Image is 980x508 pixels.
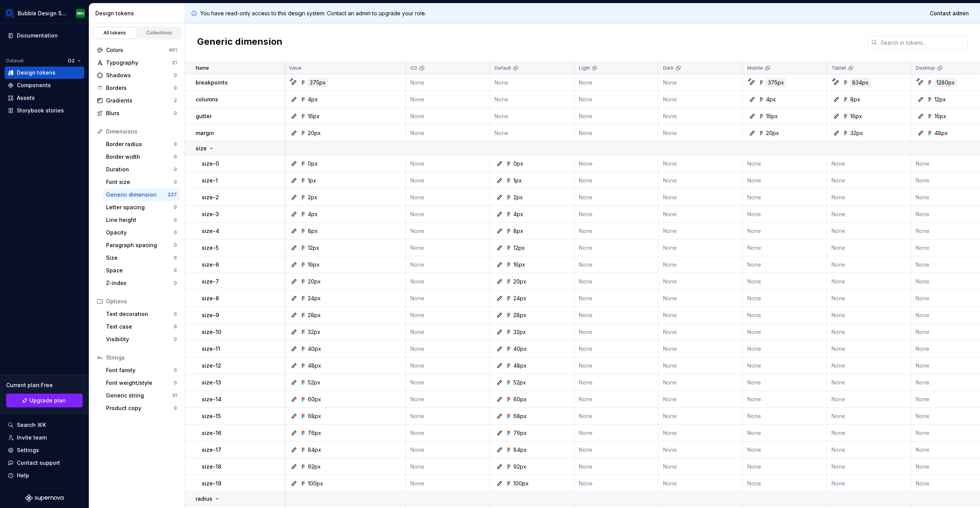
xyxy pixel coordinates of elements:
[196,112,212,120] p: gutter
[103,214,180,226] a: Line height0
[106,178,174,186] div: Font size
[106,241,174,249] div: Paragraph spacing
[308,328,320,336] div: 32px
[658,108,743,125] td: None
[174,336,177,342] div: 0
[172,392,177,399] div: 31
[513,210,523,218] div: 4px
[17,421,46,429] div: Search ⌘K
[406,408,490,425] td: None
[169,47,177,53] div: 461
[202,362,221,370] p: size-12
[196,96,218,103] p: columns
[202,194,219,201] p: size-2
[658,239,743,256] td: None
[106,72,174,79] div: Shadows
[766,78,786,87] div: 375px
[202,177,218,184] p: size-1
[197,36,283,49] h2: Generic dimension
[743,155,827,172] td: None
[17,472,29,479] div: Help
[174,280,177,286] div: 0
[916,65,935,71] p: Desktop
[308,210,318,218] div: 4px
[513,311,526,319] div: 28px
[196,79,228,86] p: breakpoints
[196,145,207,152] p: size
[174,98,177,104] div: 2
[827,223,911,239] td: None
[513,278,526,285] div: 20px
[658,189,743,206] td: None
[5,444,84,456] a: Settings
[877,36,968,49] input: Search in tokens...
[168,192,177,198] div: 227
[513,227,523,235] div: 8px
[106,366,174,374] div: Font family
[106,97,174,104] div: Gradients
[513,295,526,302] div: 24px
[574,155,658,172] td: None
[5,469,84,482] button: Help
[743,223,827,239] td: None
[406,290,490,307] td: None
[925,7,974,20] a: Contact admin
[5,92,84,104] a: Assets
[574,340,658,357] td: None
[103,252,180,264] a: Size0
[196,129,214,137] p: margin
[140,30,178,36] div: Collections
[743,273,827,290] td: None
[106,298,177,305] div: Options
[658,307,743,324] td: None
[94,82,180,94] a: Borders0
[94,107,180,119] a: Blurs0
[17,81,51,89] div: Components
[106,46,169,54] div: Colors
[106,153,174,161] div: Border width
[77,10,84,16] div: MH
[406,125,490,142] td: None
[106,379,174,387] div: Font weight/style
[406,74,490,91] td: None
[5,29,84,42] a: Documentation
[850,112,862,120] div: 16px
[103,151,180,163] a: Border width0
[308,96,318,103] div: 4px
[658,357,743,374] td: None
[174,230,177,236] div: 0
[174,405,177,411] div: 0
[574,256,658,273] td: None
[743,206,827,223] td: None
[827,307,911,324] td: None
[17,446,39,454] div: Settings
[490,108,574,125] td: None
[406,189,490,206] td: None
[106,140,174,148] div: Border radius
[17,107,64,114] div: Storybook stories
[827,324,911,340] td: None
[202,210,219,218] p: size-3
[174,217,177,223] div: 0
[202,311,219,319] p: size-9
[934,78,957,87] div: 1280px
[513,261,525,269] div: 16px
[5,419,84,431] button: Search ⌘K
[658,172,743,189] td: None
[103,176,180,188] a: Font size0
[513,362,527,370] div: 48px
[174,154,177,160] div: 0
[766,129,779,137] div: 20px
[94,44,180,56] a: Colors461
[406,357,490,374] td: None
[934,96,946,103] div: 12px
[17,69,56,77] div: Design tokens
[495,65,511,71] p: Default
[574,324,658,340] td: None
[174,324,177,330] div: 0
[174,255,177,261] div: 0
[827,273,911,290] td: None
[574,189,658,206] td: None
[513,244,525,252] div: 12px
[200,10,426,17] p: You have read-only access to this design system. Contact an admin to upgrade your role.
